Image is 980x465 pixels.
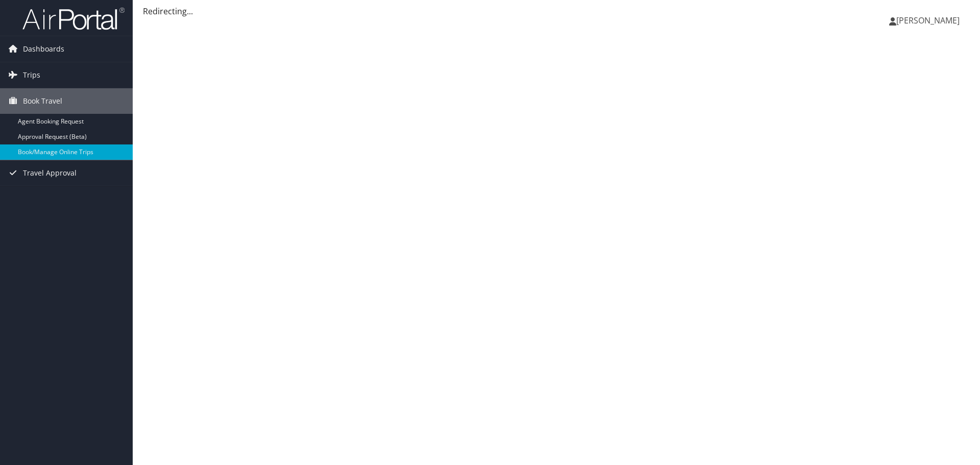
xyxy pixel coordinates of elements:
[143,5,970,17] div: Redirecting...
[23,160,77,186] span: Travel Approval
[23,62,40,88] span: Trips
[889,5,970,36] a: [PERSON_NAME]
[22,7,125,31] img: airportal-logo.png
[23,36,64,62] span: Dashboards
[896,15,960,26] span: [PERSON_NAME]
[23,88,62,114] span: Book Travel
